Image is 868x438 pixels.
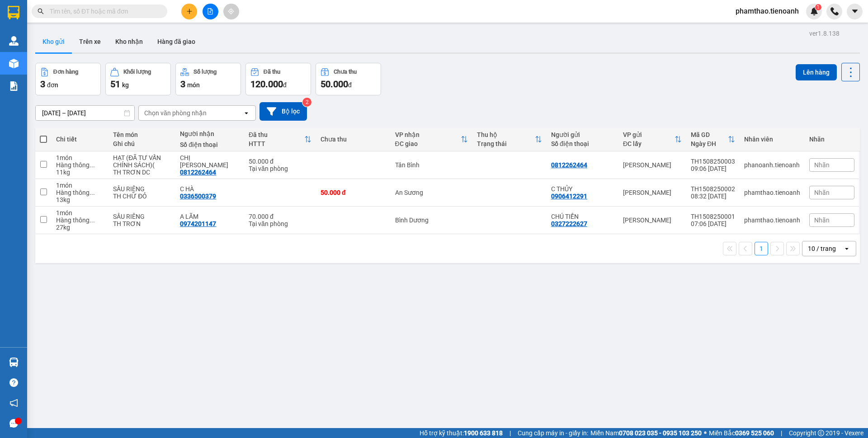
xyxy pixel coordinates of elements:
[56,196,104,203] div: 13 kg
[395,161,468,169] div: Tân Bình
[186,8,193,14] span: plus
[249,158,311,165] div: 50.000 đ
[113,213,171,220] div: SẦU RIÊNG
[735,429,774,437] strong: 0369 525 060
[728,5,806,17] span: phamthao.tienoanh
[691,165,735,172] div: 09:06 [DATE]
[744,217,800,224] div: phamthao.tienoanh
[810,7,818,15] img: icon-new-feature
[249,165,311,172] div: Tại văn phòng
[334,69,357,75] div: Chưa thu
[551,193,587,200] div: 0906412291
[53,69,78,75] div: Đơn hàng
[691,158,735,165] div: TH1508250003
[56,217,104,224] div: Hàng thông thường
[691,213,735,220] div: TH1508250001
[56,209,104,217] div: 1 món
[105,63,171,95] button: Khối lượng51kg
[187,81,200,89] span: món
[9,81,19,91] img: solution-icon
[395,189,468,196] div: An Sương
[420,428,503,438] span: Hỗ trợ kỹ thuật:
[814,189,830,196] span: Nhãn
[228,8,234,14] span: aim
[250,79,283,89] span: 120.000
[395,140,461,147] div: ĐC giao
[9,399,18,407] span: notification
[90,161,95,169] span: ...
[180,213,240,220] div: A LÃM
[180,154,240,169] div: CHỊ CHI
[113,220,171,227] div: TH TRƠN
[781,428,782,438] span: |
[814,217,830,224] span: Nhãn
[50,6,156,16] input: Tìm tên, số ĐT hoặc mã đơn
[619,429,702,437] strong: 0708 023 035 - 0935 103 250
[551,213,614,220] div: CHÚ TIẾN
[193,69,217,75] div: Số lượng
[113,185,171,193] div: SẦU RIÊNG
[35,63,101,95] button: Đơn hàng3đơn
[9,419,18,428] span: message
[56,182,104,189] div: 1 món
[830,7,839,15] img: phone-icon
[249,213,311,220] div: 70.000 đ
[551,140,614,147] div: Số điện thoại
[623,217,682,224] div: [PERSON_NAME]
[249,140,304,147] div: HTTT
[321,79,348,89] span: 50.000
[243,109,250,117] svg: open
[551,131,614,138] div: Người gửi
[38,8,44,14] span: search
[808,244,836,253] div: 10 / trang
[815,4,821,10] sup: 1
[249,131,304,138] div: Đã thu
[180,141,240,148] div: Số điện thoại
[348,81,352,89] span: đ
[395,217,468,224] div: Bình Dương
[90,217,95,224] span: ...
[180,220,216,227] div: 0974201147
[36,106,134,120] input: Select a date range.
[244,127,316,151] th: Toggle SortBy
[113,154,171,169] div: HẠT (ĐÃ TƯ VẤN CHÍNH SÁCH)(
[203,4,218,19] button: file-add
[518,428,588,438] span: Cung cấp máy in - giấy in:
[56,161,104,169] div: Hàng thông thường
[113,193,171,200] div: TH CHỮ ĐỎ
[691,185,735,193] div: TH1508250002
[9,36,19,46] img: warehouse-icon
[551,185,614,193] div: C THỦY
[35,31,72,52] button: Kho gửi
[755,242,768,255] button: 1
[122,81,129,89] span: kg
[223,4,239,19] button: aim
[623,131,675,138] div: VP gửi
[477,140,535,147] div: Trạng thái
[180,193,216,200] div: 0336500379
[56,224,104,231] div: 27 kg
[590,428,702,438] span: Miền Nam
[9,378,18,387] span: question-circle
[56,169,104,176] div: 11 kg
[818,430,824,436] span: copyright
[814,161,830,169] span: Nhãn
[56,136,104,143] div: Chi tiết
[744,161,800,169] div: phanoanh.tienoanh
[259,102,307,121] button: Bộ lọc
[8,6,19,19] img: logo-vxr
[623,140,675,147] div: ĐC lấy
[113,140,171,147] div: Ghi chú
[207,8,213,14] span: file-add
[464,429,503,437] strong: 1900 633 818
[302,98,311,107] sup: 2
[72,31,108,52] button: Trên xe
[321,189,386,196] div: 50.000 đ
[843,245,850,252] svg: open
[110,79,120,89] span: 51
[809,28,840,38] div: ver 1.8.138
[9,358,19,367] img: warehouse-icon
[709,428,774,438] span: Miền Bắc
[691,220,735,227] div: 07:06 [DATE]
[47,81,58,89] span: đơn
